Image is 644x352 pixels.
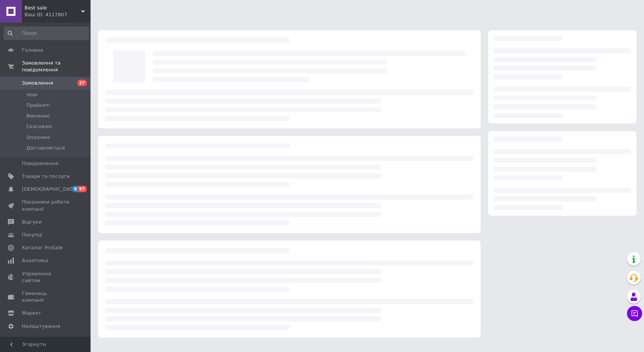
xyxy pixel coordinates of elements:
span: Прийняті [26,102,50,109]
span: Аналітика [22,257,48,264]
span: Відгуки [22,219,41,225]
span: Каталог ProSale [22,244,63,251]
span: Показники роботи компанії [22,199,70,212]
span: 9 [72,186,78,192]
button: Чат з покупцем [627,306,642,321]
span: 27 [77,80,87,86]
input: Пошук [4,26,89,40]
span: Головна [22,47,43,54]
span: Оплачені [26,134,50,141]
span: [DEMOGRAPHIC_DATA] [22,186,78,193]
span: Гаманець компанії [22,290,70,304]
span: Покупці [22,232,42,238]
span: Виконані [26,113,50,119]
span: Маркет [22,310,41,316]
span: Замовлення та повідомлення [22,60,91,73]
span: Управління сайтом [22,270,70,284]
span: 97 [78,186,87,192]
div: Ваш ID: 4117807 [25,11,91,18]
span: Скасовані [26,123,52,130]
span: Повідомлення [22,160,58,167]
span: Товари та послуги [22,173,70,180]
span: Best sale [25,5,81,11]
span: Налаштування [22,323,60,330]
span: Замовлення [22,80,53,86]
span: Нові [26,91,37,98]
span: Доставляється [26,145,65,151]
